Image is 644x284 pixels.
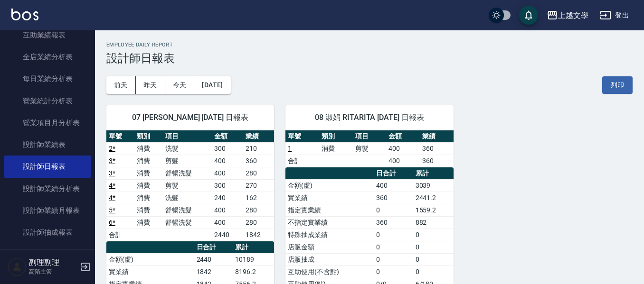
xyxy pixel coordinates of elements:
[413,179,454,192] td: 3039
[353,142,387,155] td: 剪髮
[285,130,453,167] table: a dense table
[212,204,243,216] td: 400
[374,167,413,180] th: 日合計
[4,178,91,200] a: 設計師業績分析表
[285,192,374,204] td: 實業績
[106,253,194,266] td: 金額(虛)
[420,130,454,143] th: 業績
[285,216,374,229] td: 不指定實業績
[285,266,374,278] td: 互助使用(不含點)
[11,9,38,20] img: Logo
[420,155,454,167] td: 360
[285,179,374,192] td: 金額(虛)
[413,266,454,278] td: 0
[243,142,275,155] td: 210
[285,229,374,241] td: 特殊抽成業績
[288,145,292,152] a: 1
[243,204,275,216] td: 280
[374,204,413,216] td: 0
[374,229,413,241] td: 0
[374,266,413,278] td: 0
[4,24,91,46] a: 互助業績報表
[386,155,420,167] td: 400
[319,130,353,143] th: 類別
[163,192,212,204] td: 洗髮
[212,192,243,204] td: 240
[212,142,243,155] td: 300
[386,130,420,143] th: 金額
[297,113,442,122] span: 08 淑娟 RITARITA [DATE] 日報表
[106,266,194,278] td: 實業績
[285,130,319,143] th: 單號
[243,216,275,229] td: 280
[413,253,454,266] td: 0
[194,76,230,94] button: [DATE]
[243,179,275,192] td: 270
[353,130,387,143] th: 項目
[4,46,91,68] a: 全店業績分析表
[212,155,243,167] td: 400
[374,241,413,253] td: 0
[163,167,212,179] td: 舒暢洗髮
[106,130,134,143] th: 單號
[413,241,454,253] td: 0
[243,192,275,204] td: 162
[413,204,454,216] td: 1559.2
[165,76,195,94] button: 今天
[374,253,413,266] td: 0
[106,130,274,241] table: a dense table
[4,134,91,156] a: 設計師業績表
[194,266,233,278] td: 1842
[212,216,243,229] td: 400
[233,253,274,266] td: 10189
[134,130,162,143] th: 類別
[106,229,134,241] td: 合計
[163,130,212,143] th: 項目
[4,112,91,134] a: 營業項目月分析表
[285,204,374,216] td: 指定實業績
[106,52,633,65] h3: 設計師日報表
[4,200,91,221] a: 設計師業績月報表
[194,241,233,254] th: 日合計
[212,229,243,241] td: 2440
[319,142,353,155] td: 消費
[29,258,77,267] h5: 副理副理
[134,142,162,155] td: 消費
[106,76,136,94] button: 前天
[118,113,263,122] span: 07 [PERSON_NAME] [DATE] 日報表
[163,216,212,229] td: 舒暢洗髮
[413,167,454,180] th: 累計
[285,155,319,167] td: 合計
[212,167,243,179] td: 400
[212,130,243,143] th: 金額
[558,9,588,21] div: 上越文學
[374,179,413,192] td: 400
[163,142,212,155] td: 洗髮
[386,142,420,155] td: 400
[212,179,243,192] td: 300
[134,179,162,192] td: 消費
[4,221,91,243] a: 設計師抽成報表
[106,42,633,48] h2: Employee Daily Report
[233,266,274,278] td: 8196.2
[602,76,633,94] button: 列印
[413,229,454,241] td: 0
[134,167,162,179] td: 消費
[243,229,275,241] td: 1842
[134,192,162,204] td: 消費
[4,156,91,177] a: 設計師日報表
[285,241,374,253] td: 店販金額
[4,68,91,90] a: 每日業績分析表
[4,90,91,112] a: 營業統計分析表
[134,155,162,167] td: 消費
[413,192,454,204] td: 2441.2
[163,155,212,167] td: 剪髮
[285,253,374,266] td: 店販抽成
[243,167,275,179] td: 280
[413,216,454,229] td: 882
[243,155,275,167] td: 360
[163,179,212,192] td: 剪髮
[136,76,165,94] button: 昨天
[8,257,27,276] img: Person
[134,216,162,229] td: 消費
